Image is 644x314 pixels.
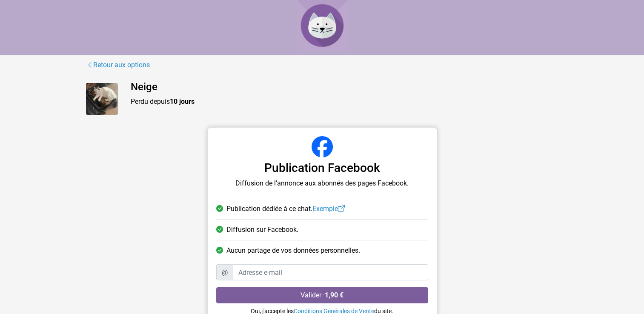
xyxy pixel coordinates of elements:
[216,178,428,188] p: Diffusion de l'annonce aux abonnés des pages Facebook.
[170,97,195,106] strong: 10 jours
[233,264,428,280] input: Adresse e-mail
[312,136,333,157] img: Facebook
[216,161,428,175] h3: Publication Facebook
[226,204,345,214] span: Publication dédiée à ce chat.
[216,287,428,303] button: Valider ·1,90 €
[325,291,343,299] strong: 1,90 €
[312,205,345,213] a: Exemple
[131,97,558,107] p: Perdu depuis
[131,81,558,93] h4: Neige
[216,264,233,280] span: @
[226,245,360,256] span: Aucun partage de vos données personnelles.
[226,225,298,235] span: Diffusion sur Facebook.
[86,60,150,71] a: Retour aux options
